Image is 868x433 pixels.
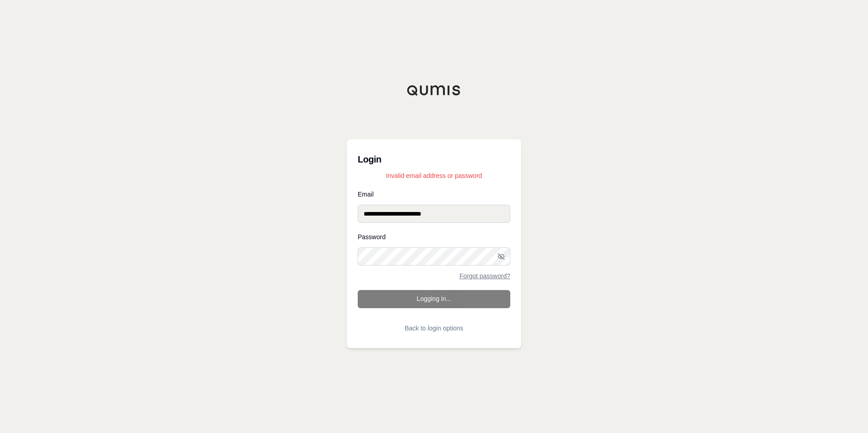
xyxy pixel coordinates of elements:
label: Email [358,191,510,197]
a: Forgot password? [459,273,510,279]
label: Password [358,234,510,240]
h3: Login [358,150,510,168]
img: Qumis [407,85,461,96]
p: Invalid email address or password [358,171,510,180]
button: Back to login options [358,319,510,337]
